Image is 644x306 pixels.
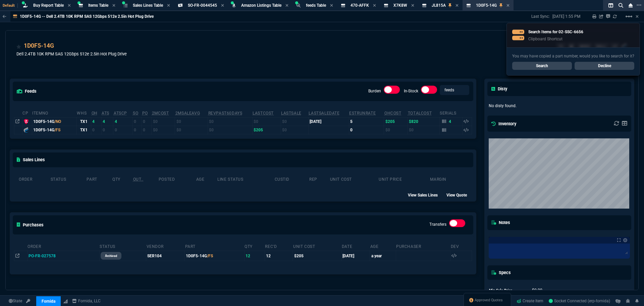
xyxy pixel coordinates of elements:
p: You may have copied a part number, would you like to search for it? [512,53,634,59]
label: Transfers [429,222,446,227]
th: Posted [158,174,196,183]
span: /NO [54,119,61,124]
div: Add to Watchlist [16,41,21,51]
td: 0 [142,126,152,134]
th: CustId [274,174,309,183]
span: 0 [532,288,542,293]
th: Order [18,174,50,183]
th: Qty [244,241,265,251]
th: Status [99,241,146,251]
nx-icon: Close Workbench [626,1,635,9]
td: $820 [408,117,439,126]
td: 12 [265,251,293,261]
a: CCN7i3X5orfdQgNUAACE [549,298,610,304]
td: $205 [384,117,408,126]
p: No disty found. [489,103,630,109]
th: cp [22,108,32,118]
td: $0 [252,117,281,126]
td: 0 [142,117,152,126]
abbr: Total units on open Purchase Orders [142,111,148,116]
span: Sales Lines Table [133,3,163,8]
th: Status [50,174,87,183]
span: SO-FR-0044545 [188,3,217,8]
abbr: Total units on open Sales Orders [133,111,138,116]
nx-fornida-value: PO-FR-027578 [29,253,98,259]
abbr: Total units in inventory => minus on SO => plus on PO [102,111,109,116]
td: $0 [175,126,208,134]
nx-icon: Close Tab [373,3,376,8]
p: Clipboard Shortcut [528,36,583,42]
nx-icon: Open In Opposite Panel [15,254,19,258]
td: 12 [244,251,265,261]
span: feeds Table [306,3,326,8]
nx-icon: Close Tab [330,3,333,8]
span: /FS [54,128,60,132]
a: Create Item [514,296,546,306]
nx-icon: Close Tab [112,3,115,8]
nx-icon: Close Tab [506,3,509,8]
span: Items Table [88,3,108,8]
a: Search [512,62,572,70]
td: 4 [101,117,113,126]
td: $0 [208,126,253,134]
th: Unit Price [378,174,430,183]
td: $0 [384,126,408,134]
td: $0 [408,126,439,134]
div: Transfers [449,219,465,230]
th: ItemNo [32,108,76,118]
div: Burden [384,86,400,96]
p: [DATE] 1:55 PM [552,14,580,19]
th: Purchaser [396,241,450,251]
abbr: The last SO Inv price. No time limit. (ignore zeros) [281,111,302,116]
span: Amazon Listings Table [241,3,281,8]
nx-icon: Close Tab [411,3,414,8]
td: $205 [252,126,281,134]
td: 0 [132,117,142,126]
h5: Sales Lines [17,157,45,163]
span: Buy Report Table [33,3,64,8]
th: Order [27,241,99,251]
td: Min Sale Price [489,287,526,294]
td: a year [370,251,396,261]
span: 470-AFFK [351,3,369,8]
td: 4 [91,117,101,126]
label: Burden [368,89,381,93]
th: Rec'd [265,241,293,251]
td: TX1 [76,126,91,134]
div: View Sales Lines [408,191,444,198]
nx-icon: Close Tab [167,3,170,8]
td: 0 [113,126,132,134]
a: 1D0F5-14G [24,41,54,50]
th: Part [86,174,112,183]
abbr: ATS with all companies combined [114,111,127,116]
th: QTY [112,174,133,183]
th: Margin [430,174,467,183]
nx-icon: Open New Tab [637,2,641,8]
td: TX1 [76,117,91,126]
th: Vendor [146,241,185,251]
td: 5 [349,117,384,126]
td: 4 [113,117,132,126]
span: 1D0F5-14G [476,3,497,8]
nx-icon: Close Tab [455,3,459,8]
h5: Notes [491,219,510,226]
div: 1D0F5-14G [33,119,75,125]
td: $0 [175,117,208,126]
abbr: Avg Cost of Inventory on-hand [384,111,401,116]
tr: undefined [489,287,572,294]
a: Decline [575,62,634,70]
nx-icon: Close Tab [221,3,224,8]
h5: Disty [491,86,507,92]
a: Global State [7,298,24,304]
span: X7K8W [393,3,407,8]
nx-icon: Close Tab [285,3,288,8]
td: $0 [281,117,308,126]
h5: Specs [491,269,511,276]
th: Rep [309,174,330,183]
th: age [196,174,217,183]
th: Serials [439,108,462,118]
abbr: Total Cost of Units on Hand [408,111,432,116]
p: Last Sync: [531,14,552,19]
label: In-Stock [404,89,418,93]
abbr: Outstanding (To Ship) [133,177,144,182]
